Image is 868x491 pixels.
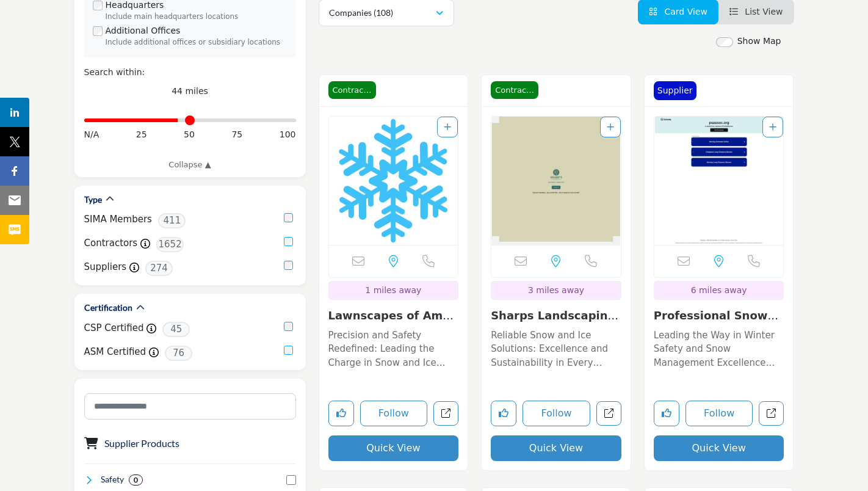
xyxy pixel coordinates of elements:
a: Reliable Snow and Ice Solutions: Excellence and Sustainability in Every Season Specializing in sn... [491,326,621,370]
div: Include additional offices or subsidiary locations [106,37,288,48]
p: Supplier [657,84,693,97]
img: Professional Snowfighters Association [654,117,784,245]
a: Professional Snowfig... [654,309,778,335]
a: View Card [649,7,707,16]
button: Quick View [654,435,784,461]
img: Lawnscapes of America [329,117,458,245]
label: Contractors [84,236,138,250]
p: Companies (108) [329,7,393,19]
p: Reliable Snow and Ice Solutions: Excellence and Sustainability in Every Season Specializing in sn... [491,329,621,370]
h4: Safety: Safety refers to the measures, practices, and protocols implemented to protect individual... [101,473,124,486]
span: 75 [231,128,242,141]
a: Add To List [607,122,614,132]
label: Suppliers [84,260,127,274]
a: Add To List [444,122,451,132]
span: 50 [184,128,195,141]
b: 0 [134,476,138,484]
a: Open Listing in new tab [329,117,458,245]
label: Additional Offices [106,24,181,37]
input: Suppliers checkbox [284,261,293,270]
input: CSP Certified checkbox [284,322,293,331]
p: Leading the Way in Winter Safety and Snow Management Excellence This organization stands at the f... [654,329,784,370]
h3: Sharps Landscaping, Inc. [491,309,621,322]
a: Collapse ▲ [84,159,296,171]
span: 6 miles away [691,285,747,295]
span: Contractor [328,81,376,100]
span: 1 miles away [365,285,421,295]
a: Precision and Safety Redefined: Leading the Charge in Snow and Ice Management Excellence This est... [328,326,459,370]
span: 45 [162,322,190,337]
button: Quick View [491,435,621,461]
span: 44 miles [172,86,208,96]
h3: Lawnscapes of America [328,309,459,322]
input: Search Category [84,393,296,420]
button: Like listing [328,401,354,426]
input: ASM Certified checkbox [284,346,293,355]
button: Quick View [328,435,459,461]
h2: Certification [84,302,132,314]
button: Follow [360,401,428,426]
img: Sharps Landscaping, Inc. [491,117,621,245]
span: Card View [664,7,707,16]
a: Add To List [769,122,776,132]
a: Open Listing in new tab [654,117,784,245]
a: Open professional-snowfighters-association in new tab [759,401,784,426]
div: 0 Results For Safety [129,475,143,486]
div: Include main headquarters locations [106,12,288,23]
a: Sharps Landscaping, ... [491,309,620,335]
a: Leading the Way in Winter Safety and Snow Management Excellence This organization stands at the f... [654,326,784,370]
a: Open sharps-landscaping-inc in new tab [596,401,621,426]
button: Like listing [654,401,679,426]
span: 100 [280,128,296,141]
button: Follow [523,401,590,426]
span: 274 [145,261,173,276]
input: Select Safety checkbox [286,475,296,485]
a: Open lawnscapes-of-america in new tab [433,401,458,426]
div: Search within: [84,66,296,79]
label: Show Map [737,35,781,48]
p: Precision and Safety Redefined: Leading the Charge in Snow and Ice Management Excellence This est... [328,329,459,370]
label: ASM Certified [84,345,146,359]
span: 76 [165,346,192,361]
span: 1652 [156,237,184,252]
input: Contractors checkbox [284,237,293,246]
button: Supplier Products [104,436,179,451]
h2: Type [84,194,102,206]
a: View List [729,7,783,16]
button: Follow [685,401,753,426]
span: Contractor [491,81,538,100]
button: Like listing [491,401,516,426]
span: 25 [136,128,147,141]
span: List View [745,7,783,16]
span: N/A [84,128,99,141]
span: 3 miles away [528,285,584,295]
h3: Professional Snowfighters Association [654,309,784,322]
a: Lawnscapes of Americ... [328,309,456,335]
input: SIMA Members checkbox [284,213,293,222]
label: CSP Certified [84,321,144,335]
a: Open Listing in new tab [491,117,621,245]
span: 411 [158,213,186,228]
label: SIMA Members [84,213,152,227]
